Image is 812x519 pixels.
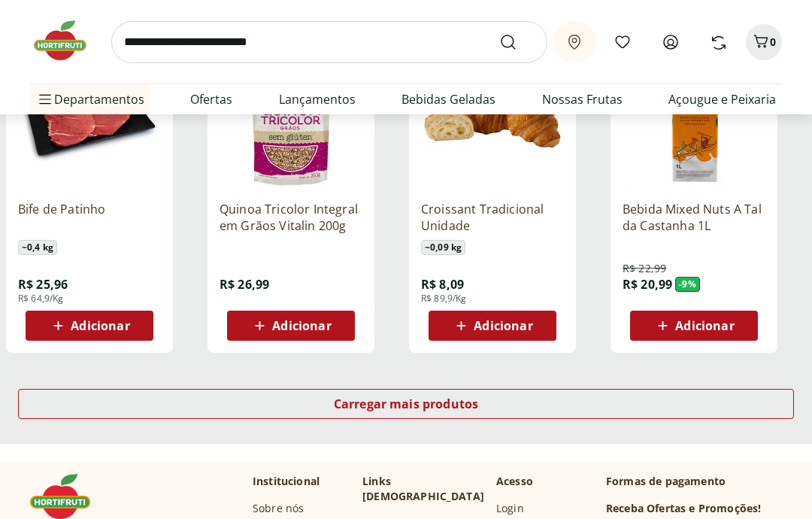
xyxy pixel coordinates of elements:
[623,276,672,293] span: R$ 20,99
[253,474,320,489] p: Institucional
[499,33,535,51] button: Submit Search
[362,474,484,504] p: Links [DEMOGRAPHIC_DATA]
[26,311,153,341] button: Adicionar
[227,311,355,341] button: Adicionar
[334,398,479,410] span: Carregar mais produtos
[496,501,524,516] a: Login
[630,311,758,341] button: Adicionar
[220,201,362,234] a: Quinoa Tricolor Integral em Grãos Vitalin 200g
[746,24,782,60] button: Carrinho
[220,46,362,189] img: Quinoa Tricolor Integral em Grãos Vitalin 200g
[18,389,794,425] a: Carregar mais produtos
[496,474,533,489] p: Acesso
[18,293,64,305] span: R$ 64,9/Kg
[623,46,765,189] img: Bebida Mixed Nuts A Tal da Castanha 1L
[770,35,776,49] span: 0
[279,90,356,108] a: Lançamentos
[36,81,54,117] button: Menu
[421,201,564,234] a: Croissant Tradicional Unidade
[606,501,761,516] h3: Receba Ofertas e Promoções!
[429,311,556,341] button: Adicionar
[542,90,623,108] a: Nossas Frutas
[30,18,105,63] img: Hortifruti
[18,201,161,234] a: Bife de Patinho
[623,261,666,276] span: R$ 22,99
[668,90,776,108] a: Açougue e Peixaria
[421,46,564,189] img: Croissant Tradicional Unidade
[421,293,467,305] span: R$ 89,9/Kg
[71,320,129,332] span: Adicionar
[36,81,144,117] span: Departamentos
[401,90,495,108] a: Bebidas Geladas
[18,46,161,189] img: Bife de Patinho
[421,240,465,255] span: ~ 0,09 kg
[30,474,105,519] img: Hortifruti
[675,277,700,292] span: - 9 %
[18,240,57,255] span: ~ 0,4 kg
[474,320,532,332] span: Adicionar
[421,276,464,293] span: R$ 8,09
[220,276,269,293] span: R$ 26,99
[111,21,547,63] input: search
[272,320,331,332] span: Adicionar
[190,90,232,108] a: Ofertas
[253,501,304,516] a: Sobre nós
[18,276,68,293] span: R$ 25,96
[675,320,734,332] span: Adicionar
[623,201,765,234] a: Bebida Mixed Nuts A Tal da Castanha 1L
[606,474,782,489] p: Formas de pagamento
